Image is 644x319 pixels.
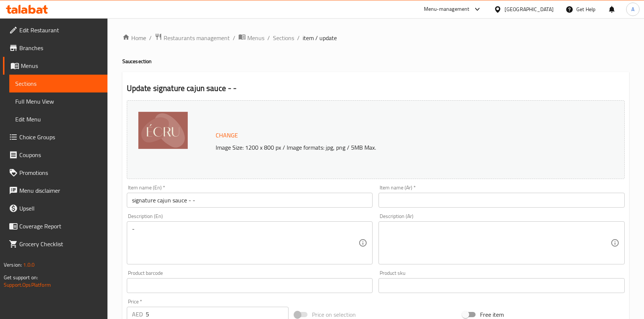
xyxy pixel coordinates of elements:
[303,33,337,42] span: item / update
[379,193,625,208] input: Enter name Ar
[127,278,373,293] input: Please enter product barcode
[155,33,230,43] a: Restaurants management
[19,43,102,52] span: Branches
[297,33,300,42] li: /
[3,217,107,235] a: Coverage Report
[23,260,35,270] span: 1.0.0
[379,278,625,293] input: Please enter product sku
[21,61,102,70] span: Menus
[19,204,102,213] span: Upsell
[631,5,634,13] span: A
[505,5,554,13] div: [GEOGRAPHIC_DATA]
[312,310,356,319] span: Price on selection
[15,79,102,88] span: Sections
[9,92,107,110] a: Full Menu View
[216,130,238,141] span: Change
[3,235,107,253] a: Grocery Checklist
[3,199,107,217] a: Upsell
[3,182,107,199] a: Menu disclaimer
[15,115,102,124] span: Edit Menu
[267,33,270,42] li: /
[164,33,230,42] span: Restaurants management
[122,33,146,42] a: Home
[4,260,22,270] span: Version:
[122,33,629,43] nav: breadcrumb
[238,33,264,43] a: Menus
[3,39,107,57] a: Branches
[480,310,504,319] span: Free item
[19,222,102,231] span: Coverage Report
[213,143,569,152] p: Image Size: 1200 x 800 px / Image formats: jpg, png / 5MB Max.
[3,21,107,39] a: Edit Restaurant
[19,150,102,159] span: Coupons
[132,225,359,261] textarea: -
[19,186,102,195] span: Menu disclaimer
[19,240,102,248] span: Grocery Checklist
[213,128,241,143] button: Change
[127,83,625,94] h2: Update signature cajun sauce - -
[138,112,188,149] img: mmw_638933493340574836
[3,128,107,146] a: Choice Groups
[233,33,235,42] li: /
[122,58,629,65] h4: Sauce section
[9,75,107,92] a: Sections
[3,57,107,75] a: Menus
[132,310,143,319] p: AED
[4,273,38,282] span: Get support on:
[149,33,152,42] li: /
[3,146,107,164] a: Coupons
[424,5,470,14] div: Menu-management
[247,33,264,42] span: Menus
[19,26,102,35] span: Edit Restaurant
[127,193,373,208] input: Enter name En
[19,133,102,141] span: Choice Groups
[15,97,102,106] span: Full Menu View
[19,168,102,177] span: Promotions
[3,164,107,182] a: Promotions
[273,33,294,42] a: Sections
[4,280,51,290] a: Support.OpsPlatform
[9,110,107,128] a: Edit Menu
